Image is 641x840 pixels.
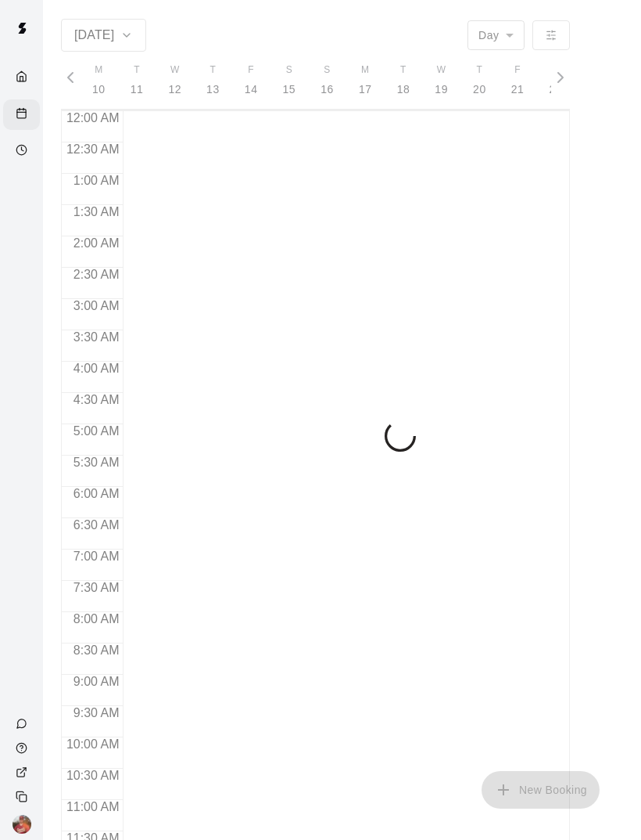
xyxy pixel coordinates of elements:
[63,737,124,751] span: 10:00 AM
[134,63,140,78] span: T
[499,58,537,103] button: F21
[346,58,385,103] button: M17
[131,81,144,98] p: 11
[400,63,406,78] span: T
[435,81,448,98] p: 19
[70,330,124,344] span: 3:30 AM
[70,393,124,406] span: 4:30 AM
[70,612,124,625] span: 8:00 AM
[437,63,446,78] span: W
[482,782,600,795] span: You don't have the permission to add bookings
[63,800,124,813] span: 11:00 AM
[3,736,43,760] a: Visit help center
[168,81,181,98] p: 12
[63,142,124,156] span: 12:30 AM
[70,299,124,312] span: 3:00 AM
[63,769,124,782] span: 10:30 AM
[460,58,499,103] button: T20
[194,58,232,103] button: T13
[63,111,124,124] span: 12:00 AM
[422,58,460,103] button: W19
[70,581,124,594] span: 7:30 AM
[70,424,124,438] span: 5:00 AM
[320,81,334,98] p: 16
[270,58,309,103] button: S15
[6,13,38,44] img: Swift logo
[70,362,124,375] span: 4:00 AM
[206,81,220,98] p: 13
[245,81,258,98] p: 14
[3,760,43,784] a: View public page
[514,63,521,78] span: F
[536,58,575,103] button: 22
[308,58,346,103] button: S16
[361,63,369,78] span: M
[232,58,270,103] button: F14
[385,58,423,103] button: T18
[70,174,124,187] span: 1:00 AM
[283,81,296,98] p: 15
[70,644,124,657] span: 8:30 AM
[156,58,194,103] button: W12
[118,58,156,103] button: T11
[95,63,102,78] span: M
[80,58,118,103] button: M10
[248,63,254,78] span: F
[397,81,410,98] p: 18
[70,205,124,218] span: 1:30 AM
[70,456,124,469] span: 5:30 AM
[70,518,124,532] span: 6:30 AM
[477,63,483,78] span: T
[70,706,124,719] span: 9:30 AM
[549,81,562,98] p: 22
[13,815,31,834] img: Rick White
[324,63,330,78] span: S
[170,63,180,78] span: W
[70,236,124,250] span: 2:00 AM
[70,268,124,281] span: 2:30 AM
[359,81,372,98] p: 17
[473,81,486,98] p: 20
[286,63,292,78] span: S
[70,675,124,688] span: 9:00 AM
[70,487,124,500] span: 6:00 AM
[92,81,106,98] p: 10
[3,784,43,809] div: Copy public page link
[210,63,217,78] span: T
[511,81,525,98] p: 21
[70,550,124,563] span: 7:00 AM
[3,712,43,736] a: Contact Us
